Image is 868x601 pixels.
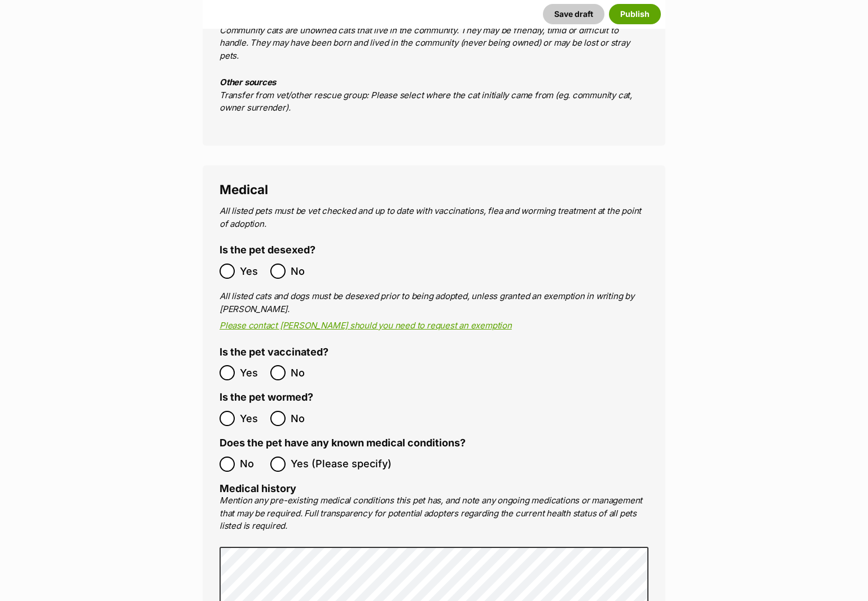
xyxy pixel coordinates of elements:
button: Publish [609,4,661,24]
b: Other sources [220,77,276,87]
label: Is the pet desexed? [220,244,315,256]
span: No [291,264,315,279]
span: No [291,411,315,426]
span: No [240,457,265,472]
span: Yes [240,264,265,279]
span: Yes (Please specify) [291,457,392,472]
label: Medical history [220,482,296,494]
span: Yes [240,365,265,380]
label: Is the pet vaccinated? [220,346,328,358]
span: Medical [220,182,268,197]
button: Save draft [543,4,604,24]
p: Mention any pre-existing medical conditions this pet has, and note any ongoing medications or man... [220,494,648,533]
p: All listed pets must be vet checked and up to date with vaccinations, flea and worming treatment ... [220,205,648,230]
span: No [291,365,315,380]
p: Community cats are unowned cats that live in the community. They may be friendly, timid or diffic... [220,24,648,63]
p: All listed cats and dogs must be desexed prior to being adopted, unless granted an exemption in w... [220,290,648,315]
label: Does the pet have any known medical conditions? [220,437,466,449]
span: Yes [240,411,265,426]
p: Transfer from vet/other rescue group: Please select where the cat initially came from (eg. commun... [220,76,648,115]
label: Is the pet wormed? [220,392,313,403]
a: Please contact [PERSON_NAME] should you need to request an exemption [220,320,512,331]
